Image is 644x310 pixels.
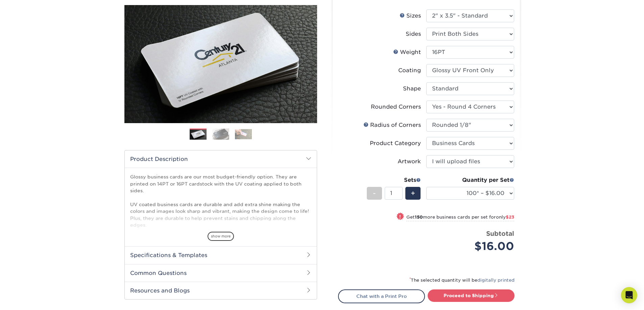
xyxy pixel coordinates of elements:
h2: Product Description [125,150,317,168]
div: Product Category [370,139,421,147]
div: Shape [403,85,421,93]
span: show more [208,232,234,241]
a: digitally printed [477,278,515,283]
span: ! [399,213,401,220]
div: Quantity per Set [426,176,514,184]
div: Sides [406,30,421,38]
h2: Common Questions [125,264,317,282]
div: Rounded Corners [371,103,421,111]
span: $23 [506,215,514,220]
img: Business Cards 03 [235,129,252,139]
span: + [411,188,415,198]
h2: Specifications & Templates [125,246,317,264]
img: Business Cards 01 [190,126,207,143]
div: Sets [367,176,421,184]
span: only [496,215,514,220]
strong: 150 [415,215,423,220]
div: $16.00 [431,238,514,254]
img: Business Cards 02 [212,128,229,140]
h2: Resources and Blogs [125,282,317,299]
small: Get more business cards per set for [406,215,514,221]
div: Open Intercom Messenger [621,287,637,303]
span: - [373,188,376,198]
a: Proceed to Shipping [428,289,515,302]
div: Coating [398,66,421,75]
div: Artwork [398,158,421,166]
div: Sizes [400,12,421,20]
strong: Subtotal [486,230,514,237]
small: The selected quantity will be [409,278,515,283]
div: Weight [393,48,421,56]
div: Radius of Corners [363,121,421,129]
p: Glossy business cards are our most budget-friendly option. They are printed on 14PT or 16PT cards... [130,173,311,263]
a: Chat with a Print Pro [338,289,425,303]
